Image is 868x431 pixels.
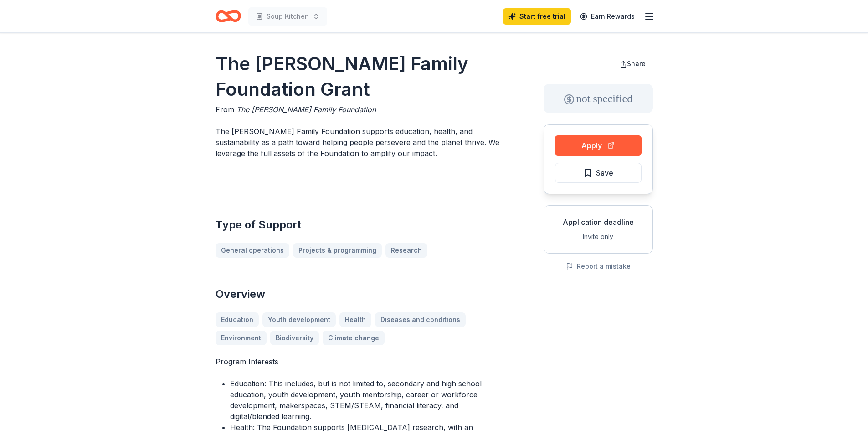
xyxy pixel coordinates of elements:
[551,231,645,242] div: Invite only
[575,8,640,25] a: Earn Rewards
[248,7,327,26] button: Soup Kitchen
[555,163,642,183] button: Save
[216,287,500,301] h2: Overview
[555,135,642,156] button: Apply
[216,356,500,367] p: Program Interests
[566,261,631,272] button: Report a mistake
[216,126,500,159] p: The [PERSON_NAME] Family Foundation supports education, health, and sustainability as a path towa...
[596,167,613,179] span: Save
[544,84,653,113] div: not specified
[385,243,427,258] a: Research
[216,51,500,102] h1: The [PERSON_NAME] Family Foundation Grant
[267,11,309,22] span: Soup Kitchen
[612,55,653,73] button: Share
[627,60,646,68] span: Share
[293,243,382,258] a: Projects & programming
[551,217,645,228] div: Application deadline
[216,218,500,232] h2: Type of Support
[503,8,571,25] a: Start free trial
[216,243,289,258] a: General operations
[216,104,500,115] div: From
[230,378,500,422] li: Education: This includes, but is not limited to, secondary and high school education, youth devel...
[216,5,241,27] a: Home
[236,105,376,114] span: The [PERSON_NAME] Family Foundation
